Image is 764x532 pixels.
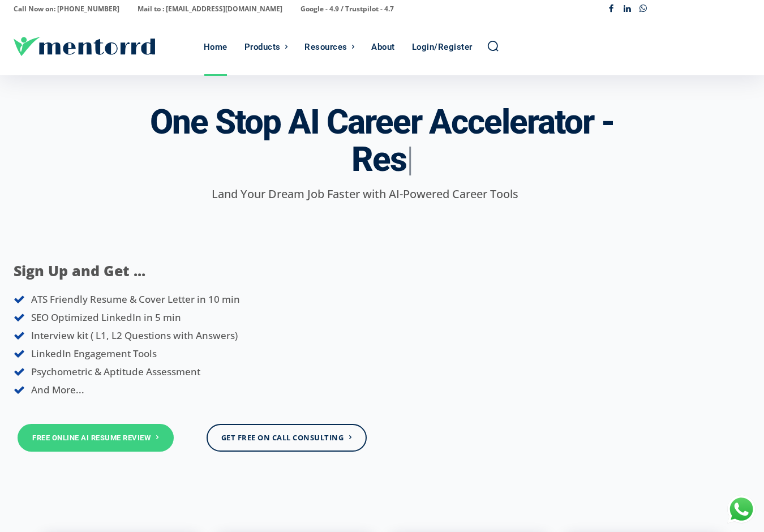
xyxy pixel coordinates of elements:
[301,1,394,17] p: Google - 4.9 / Trustpilot - 4.7
[603,1,620,18] a: Facebook
[366,19,401,75] a: About
[31,293,240,306] span: ATS Friendly Resume & Cover Letter in 10 min
[412,19,473,75] div: Login/Register
[371,19,395,75] div: About
[351,139,406,179] span: Res
[150,104,614,178] h3: One Stop AI Career Accelerator -
[31,311,181,324] span: SEO Optimized LinkedIn in 5 min
[487,40,499,52] a: Search
[198,19,233,75] a: Home
[31,347,157,360] span: LinkedIn Engagement Tools
[31,329,238,342] span: Interview kit ( L1, L2 Questions with Answers)
[18,424,174,452] a: Free Online AI Resume Review
[138,1,282,17] p: Mail to : [EMAIL_ADDRESS][DOMAIN_NAME]
[406,19,478,75] a: Login/Register
[31,383,84,396] span: And More...
[14,37,198,56] a: Logo
[204,19,228,75] div: Home
[14,1,119,17] p: Call Now on: [PHONE_NUMBER]
[207,424,367,452] a: Get Free On Call Consulting
[31,365,200,378] span: Psychometric & Aptitude Assessment
[406,139,413,179] span: |
[619,1,636,18] a: Linkedin
[14,260,334,282] p: Sign Up and Get ...
[14,186,716,203] p: Land Your Dream Job Faster with AI-Powered Career Tools
[636,1,652,18] a: Whatsapp
[727,495,756,524] div: Chat with Us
